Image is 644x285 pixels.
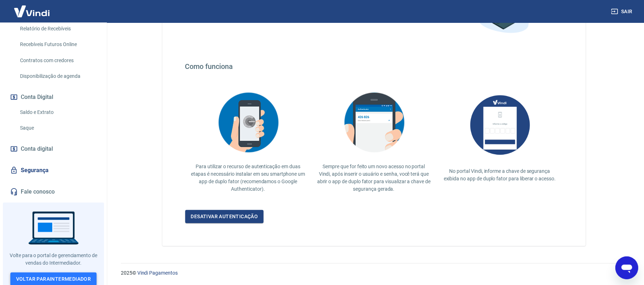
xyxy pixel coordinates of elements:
img: AUbNX1O5CQAAAABJRU5ErkJggg== [464,88,536,162]
a: Saque [17,121,98,135]
button: Conta Digital [9,89,98,105]
span: Conta digital [21,144,53,154]
a: Relatório de Recebíveis [17,21,98,36]
a: Conta digital [9,141,98,157]
h4: Como funciona [185,62,563,71]
p: Para utilizar o recurso de autenticação em duas etapas é necessário instalar em seu smartphone um... [191,163,305,193]
p: 2025 © [121,269,627,277]
a: Contratos com credores [17,53,98,68]
a: Disponibilização de agenda [17,69,98,84]
button: Sair [610,5,635,18]
a: Fale conosco [9,184,98,200]
img: explication-mfa2.908d58f25590a47144d3.png [212,88,284,157]
a: Vindi Pagamentos [137,270,178,276]
img: explication-mfa3.c449ef126faf1c3e3bb9.png [338,88,410,157]
a: Recebíveis Futuros Online [17,37,98,52]
p: No portal Vindi, informe a chave de segurança exibida no app de duplo fator para liberar o acesso. [443,167,557,182]
iframe: Botão para abrir a janela de mensagens, conversa em andamento [615,256,638,279]
a: Segurança [9,162,98,178]
a: Saldo e Extrato [17,105,98,120]
p: Sempre que for feito um novo acesso no portal Vindi, após inserir o usuário e senha, você terá qu... [317,163,431,193]
img: Vindi [9,0,55,22]
a: Desativar autenticação [185,210,264,223]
